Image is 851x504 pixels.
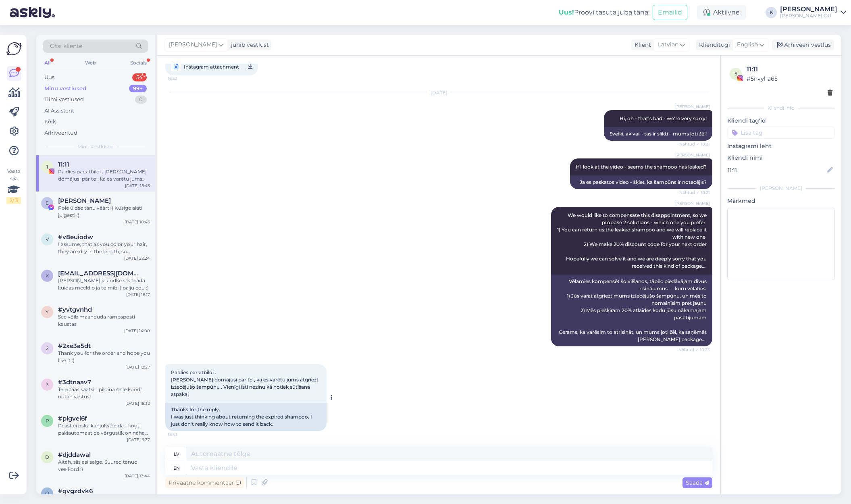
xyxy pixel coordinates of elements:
[171,369,320,397] span: Paldies par atbildi . [PERSON_NAME] domājusi par to , ka es varētu jums atgriezt iztecējušo šampū...
[165,403,327,431] div: Thanks for the reply. I was just thinking about returning the expired shampoo. I just don't reall...
[727,197,835,205] p: Märkmed
[559,8,649,17] div: Proovi tasuta juba täna:
[44,96,84,104] div: Tiimi vestlused
[58,233,93,241] span: #v8euiodw
[6,41,22,56] img: Askly Logo
[728,166,826,175] input: Lisa nimi
[58,379,91,386] span: #3dtnaav7
[675,104,710,110] span: [PERSON_NAME]
[50,42,82,50] span: Otsi kliente
[125,364,150,370] div: [DATE] 12:27
[129,85,147,93] div: 99+
[727,104,835,112] div: Kliendi info
[747,74,832,83] div: # 5nvyha65
[228,41,269,49] div: juhib vestlust
[686,479,709,486] span: Saada
[46,309,49,315] span: y
[126,292,150,298] div: [DATE] 18:17
[653,5,687,20] button: Emailid
[58,277,150,292] div: [PERSON_NAME] ja andke siis teada kuidas meeldib ja toimib :) palju edu :)
[124,328,150,334] div: [DATE] 14:00
[58,487,93,495] span: #qvgzdvk6
[58,161,69,168] span: 11:11
[132,73,147,81] div: 54
[727,117,835,125] p: Kliendi tag'id
[125,183,150,189] div: [DATE] 18:43
[727,154,835,162] p: Kliendi nimi
[58,451,91,458] span: #djddawal
[58,422,150,437] div: Peast ei oska kahjuks öelda - kogu pakiautomaatide võrgustik on näha pakiautomaadi valiku tegemisel
[727,127,835,139] input: Lisa tag
[44,85,86,93] div: Minu vestlused
[58,415,87,422] span: #plgvel6f
[6,168,21,204] div: Vaata siia
[46,200,49,206] span: E
[125,400,150,406] div: [DATE] 18:32
[747,65,832,74] div: 11:11
[46,418,49,424] span: p
[44,107,74,115] div: AI Assistent
[46,381,49,387] span: 3
[125,219,150,225] div: [DATE] 10:46
[631,41,651,49] div: Klient
[135,96,147,104] div: 0
[559,8,574,16] b: Uus!
[620,115,707,121] span: Hi, oh - that's bad - we're very sorry!
[570,175,712,189] div: Ja es paskatos video - šķiet, ka šampūns ir notecējis?
[58,168,150,183] div: Paldies par atbildi . [PERSON_NAME] domājusi par to , ka es varētu jums atgriezt iztecējušo šampū...
[58,270,142,277] span: kadilaos62@gmail.com
[129,58,148,68] div: Socials
[45,490,49,496] span: q
[46,345,49,351] span: 2
[766,7,777,18] div: K
[43,58,52,68] div: All
[174,447,179,461] div: lv
[58,350,150,364] div: Thank you for the order and hope you like it :)
[165,58,258,75] a: Instagram attachment16:32
[45,454,49,460] span: d
[675,152,710,158] span: [PERSON_NAME]
[576,164,707,170] span: If I look at the video - seems the shampoo has leaked?
[184,62,239,72] span: Instagram attachment
[173,461,180,475] div: en
[58,241,150,255] div: I assume, that as you color your hair, they are dry in the length, so Seaboost conditioner is ver...
[46,164,48,170] span: 1
[44,73,54,81] div: Uus
[697,5,746,20] div: Aktiivne
[124,255,150,261] div: [DATE] 22:24
[168,73,198,83] span: 16:32
[165,477,244,488] div: Privaatne kommentaar
[46,273,49,279] span: k
[127,437,150,443] div: [DATE] 9:37
[168,431,198,437] span: 18:43
[772,40,834,50] div: Arhiveeri vestlus
[83,58,98,68] div: Web
[58,386,150,400] div: Tere taas,saatsin pildina selle koodi, ootan vastust
[77,143,114,150] span: Minu vestlused
[58,306,92,313] span: #yvtgvnhd
[780,6,846,19] a: [PERSON_NAME][PERSON_NAME] OÜ
[44,118,56,126] div: Kõik
[6,197,21,204] div: 2 / 3
[727,185,835,192] div: [PERSON_NAME]
[780,6,837,12] div: [PERSON_NAME]
[58,342,91,350] span: #2xe3a5dt
[679,190,710,196] span: Nähtud ✓ 10:21
[58,313,150,328] div: See võib maanduda rämpsposti kaustas
[679,141,710,147] span: Nähtud ✓ 10:21
[604,127,712,141] div: Sveiki, ak vai – tas ir slikti – mums ļoti žēl!
[551,275,712,346] div: Vēlamies kompensēt šo vilšanos, tāpēc piedāvājam divus risinājumus — kuru vēlaties: 1) Jūs varat ...
[658,40,678,49] span: Latvian
[58,458,150,473] div: Aitäh, siis asi selge. Suured tänud veelkord :)
[165,89,712,96] div: [DATE]
[58,204,150,219] div: Pole üldse tänu väärt :) Küsige alati julgesti :)
[557,212,708,269] span: We would like to compensate this disappointment, so we propose 2 solutions - which one you prefer...
[727,142,835,150] p: Instagrami leht
[125,473,150,479] div: [DATE] 13:44
[696,41,730,49] div: Klienditugi
[46,236,49,242] span: v
[58,197,111,204] span: Evelin Täht
[169,40,217,49] span: [PERSON_NAME]
[44,129,77,137] div: Arhiveeritud
[675,200,710,206] span: [PERSON_NAME]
